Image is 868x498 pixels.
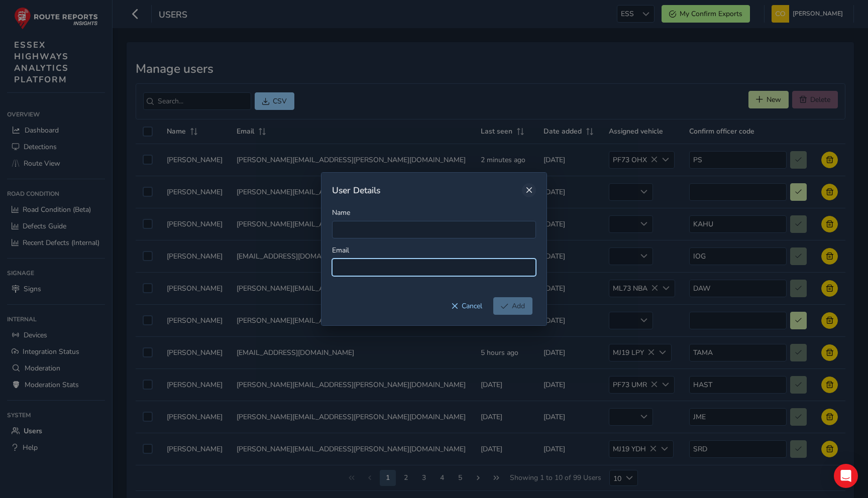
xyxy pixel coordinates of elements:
[332,208,350,217] label: Name
[522,183,536,197] button: Close
[332,184,522,196] div: User Details
[332,245,349,255] label: Email
[462,301,482,311] span: Cancel
[444,297,490,315] button: Cancel
[834,464,858,488] div: Open Intercom Messenger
